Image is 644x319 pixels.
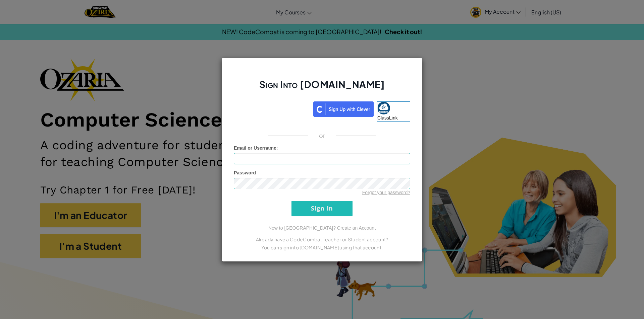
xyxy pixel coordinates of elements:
p: Already have a CodeCombat Teacher or Student account? [234,235,410,243]
span: Email or Username [234,145,276,151]
input: Sign In [291,201,353,216]
span: ClassLink [377,115,398,121]
a: New to [GEOGRAPHIC_DATA]? Create an Account [268,225,376,231]
p: or [319,132,325,140]
img: clever_sso_button@2x.png [313,101,374,117]
h2: Sign Into [DOMAIN_NAME] [234,78,410,97]
img: classlink-logo-small.png [377,102,390,114]
p: You can sign into [DOMAIN_NAME] using that account. [234,243,410,251]
iframe: Sign in with Google Button [230,101,313,115]
a: Forgot your password? [362,190,410,195]
span: Password [234,170,256,175]
label: : [234,145,278,151]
